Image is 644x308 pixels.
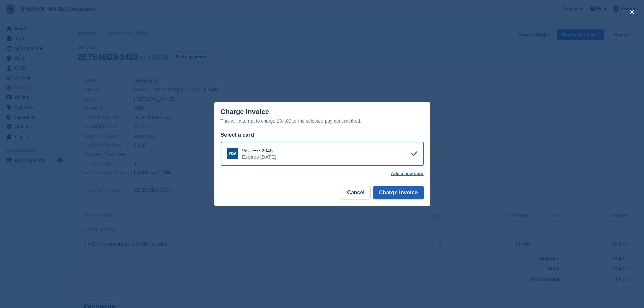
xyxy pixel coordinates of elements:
div: This will attempt to charge £94.00 to the selected payment method. [221,117,424,125]
button: Cancel [341,186,370,199]
button: close [626,7,637,18]
button: Charge Invoice [373,186,424,199]
div: Charge Invoice [221,108,424,125]
div: Visa •••• 2045 [242,148,276,154]
a: Add a new card [391,171,423,176]
div: Expires [DATE] [242,154,276,160]
div: Select a card [221,131,424,139]
img: Visa Logo [227,148,238,159]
